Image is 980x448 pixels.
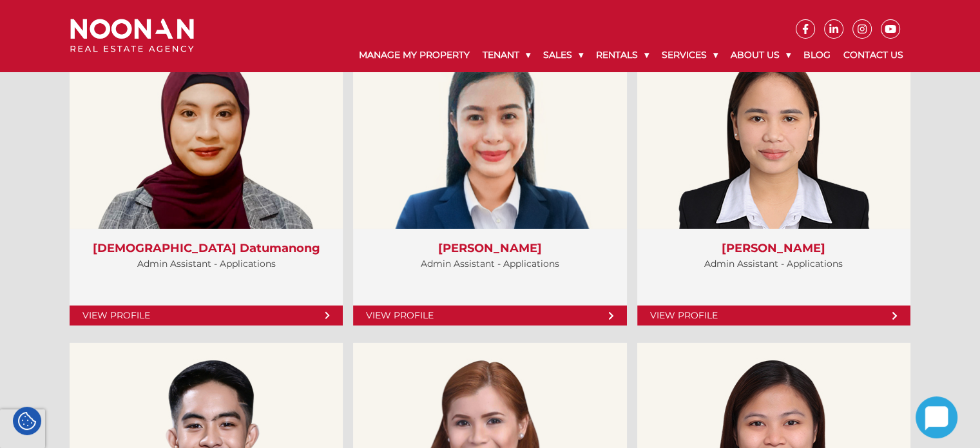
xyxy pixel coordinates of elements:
a: About Us [724,39,797,72]
a: Manage My Property [352,39,476,72]
a: Services [655,39,724,72]
a: Contact Us [837,39,910,72]
p: Admin Assistant - Applications [82,256,330,272]
a: View Profile [70,306,343,326]
div: Cookie Settings [13,407,41,435]
h3: [PERSON_NAME] [366,242,613,256]
h3: [DEMOGRAPHIC_DATA] Datumanong [82,242,330,256]
p: Admin Assistant - Applications [366,256,613,272]
a: Tenant [476,39,537,72]
a: Sales [537,39,590,72]
img: Noonan Real Estate Agency [70,19,194,53]
p: Admin Assistant - Applications [650,256,898,272]
h3: [PERSON_NAME] [650,242,898,256]
a: Rentals [590,39,655,72]
a: View Profile [637,306,910,326]
a: View Profile [353,306,626,326]
a: Blog [797,39,837,72]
